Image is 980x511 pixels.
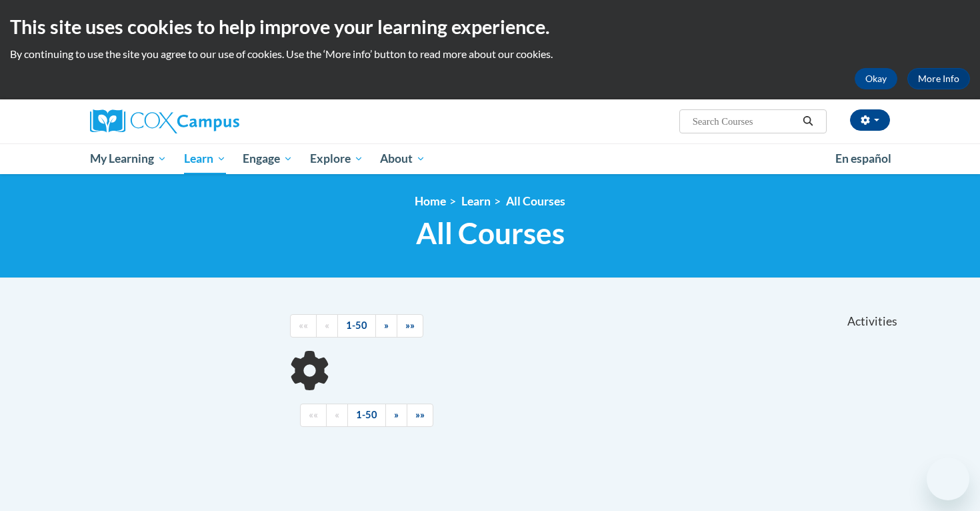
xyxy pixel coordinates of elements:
a: 1-50 [347,404,386,427]
span: «« [299,320,308,331]
a: En español [827,145,900,173]
a: Learn [461,194,491,208]
span: My Learning [90,151,167,167]
a: End [407,404,433,427]
a: Next [375,314,397,338]
a: Begining [290,314,317,338]
a: My Learning [81,143,175,174]
button: Search [798,113,818,129]
span: » [394,409,399,420]
a: 1-50 [337,314,376,338]
span: »» [405,320,415,331]
span: «« [309,409,318,420]
a: About [372,143,435,174]
h2: This site uses cookies to help improve your learning experience. [10,13,970,40]
input: Search Courses [691,113,798,129]
span: Explore [310,151,363,167]
span: About [380,151,425,167]
a: More Info [907,68,970,89]
a: Engage [234,143,301,174]
a: Begining [300,404,327,427]
span: Activities [847,314,897,329]
span: Learn [184,151,226,167]
p: By continuing to use the site you agree to our use of cookies. Use the ‘More info’ button to read... [10,47,970,61]
span: All Courses [416,215,565,251]
button: Account Settings [850,109,890,131]
span: »» [415,409,425,420]
a: Home [415,194,446,208]
a: Cox Campus [90,109,343,133]
a: Previous [326,404,348,427]
span: « [335,409,339,420]
span: « [325,320,329,331]
a: Explore [301,143,372,174]
a: End [397,314,423,338]
a: Previous [316,314,338,338]
a: Next [385,404,407,427]
span: Engage [243,151,293,167]
span: En español [835,151,891,165]
button: Okay [855,68,897,89]
a: Learn [175,143,235,174]
a: All Courses [506,194,565,208]
iframe: Button to launch messaging window [927,458,969,500]
div: Main menu [70,143,910,174]
img: Cox Campus [90,109,239,133]
span: » [384,320,389,331]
